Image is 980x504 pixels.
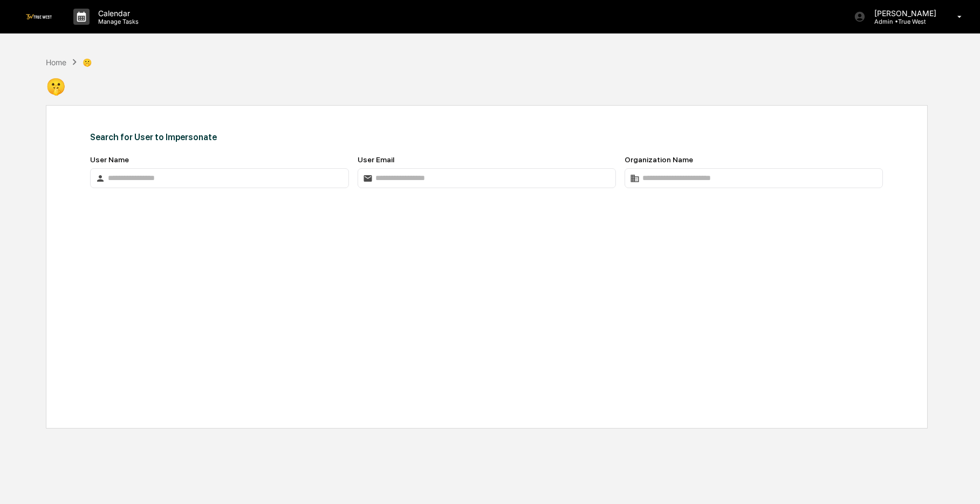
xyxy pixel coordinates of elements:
div: 🤫 [46,68,92,96]
p: Admin • True West [866,18,942,25]
div: User Name [90,155,348,164]
p: Manage Tasks [90,18,144,25]
div: 🤫 [83,58,92,67]
img: logo [26,14,52,19]
div: Organization Name [625,155,883,164]
p: Calendar [90,9,144,18]
p: [PERSON_NAME] [866,9,942,18]
div: Search for User to Impersonate [90,132,883,142]
div: User Email [358,155,616,164]
div: Home [46,58,66,67]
